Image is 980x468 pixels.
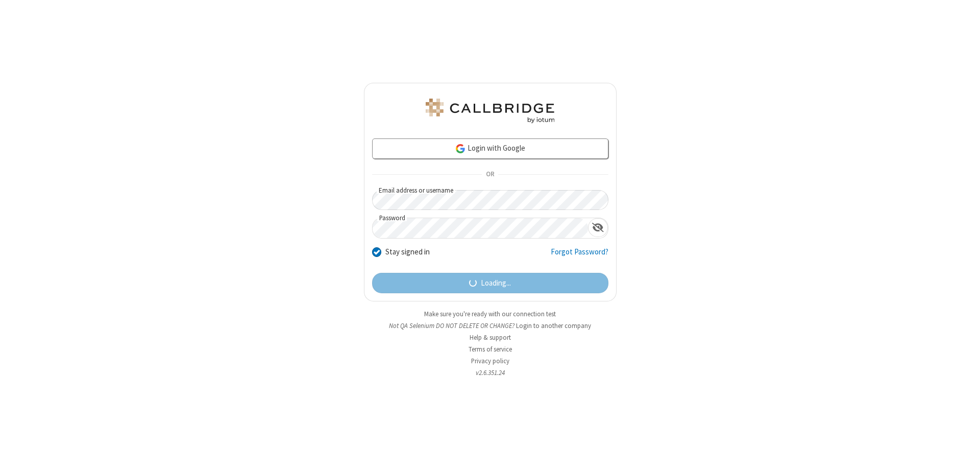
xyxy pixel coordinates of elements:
a: Make sure you're ready with our connection test [424,310,556,318]
a: Login with Google [372,138,608,159]
input: Password [373,218,588,238]
a: Help & support [470,333,511,342]
li: v2.6.351.24 [364,368,617,378]
img: QA Selenium DO NOT DELETE OR CHANGE [424,99,556,123]
button: Loading... [372,273,608,293]
div: Show password [588,218,608,237]
a: Forgot Password? [551,246,608,266]
span: Loading... [481,277,511,289]
label: Stay signed in [385,246,430,258]
button: Login to another company [516,321,591,331]
a: Terms of service [469,345,512,354]
a: Privacy policy [471,357,509,365]
span: OR [482,168,498,182]
img: google-icon.png [455,143,466,154]
input: Email address or username [372,190,608,210]
li: Not QA Selenium DO NOT DELETE OR CHANGE? [364,321,617,331]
